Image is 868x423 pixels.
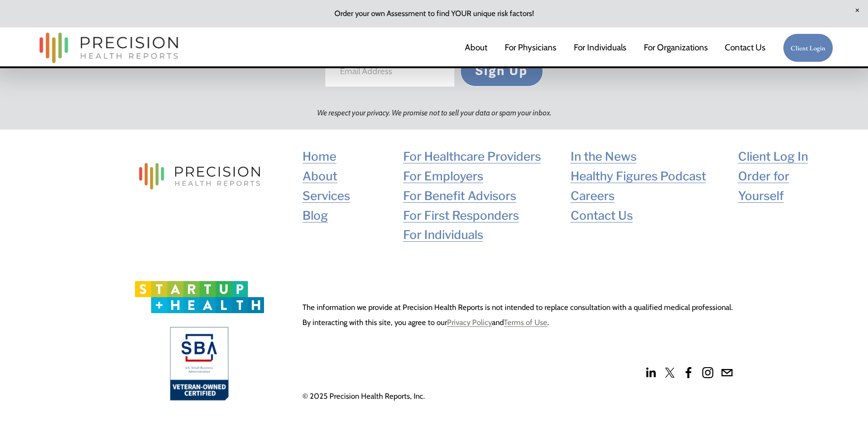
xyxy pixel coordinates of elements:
[302,206,328,226] a: Blog
[465,38,487,58] a: About
[460,56,543,87] button: Sign Up
[302,300,733,331] p: The information we provide at Precision Health Reports is not intended to replace consultation wi...
[317,108,551,117] em: We respect your privacy. We promise not to sell your data or spam your inbox.
[571,206,633,226] a: Contact Us
[702,366,714,379] a: Instagram
[683,366,695,379] a: Facebook
[645,366,657,379] a: linkedin-unauth
[302,389,498,404] p: © 2025 Precision Health Reports, Inc.
[302,147,336,167] a: Home
[475,63,528,79] span: Sign Up
[725,38,766,58] a: Contact Us
[302,186,350,206] a: Services
[574,38,626,58] a: For Individuals
[403,206,519,226] a: For First Responders
[571,186,615,206] a: Careers
[664,366,676,379] a: X
[403,186,516,206] a: For Benefit Advisors
[504,315,547,330] a: Terms of Use
[403,225,483,245] a: For Individuals
[447,315,492,330] a: Privacy Policy
[302,167,337,186] a: About
[783,33,833,62] a: Client Login
[403,167,483,186] a: For Employers
[644,39,708,56] span: For Organizations
[571,167,706,186] a: Healthy Figures Podcast
[644,38,708,58] a: folder dropdown
[35,28,183,67] img: Precision Health Reports
[403,147,541,167] a: For Healthcare Providers
[571,147,636,167] a: In the News
[738,167,834,206] a: Order for Yourself
[703,306,868,423] iframe: Chat Widget
[505,38,556,58] a: For Physicians
[738,147,808,167] a: Client Log In
[325,55,455,87] input: Email Address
